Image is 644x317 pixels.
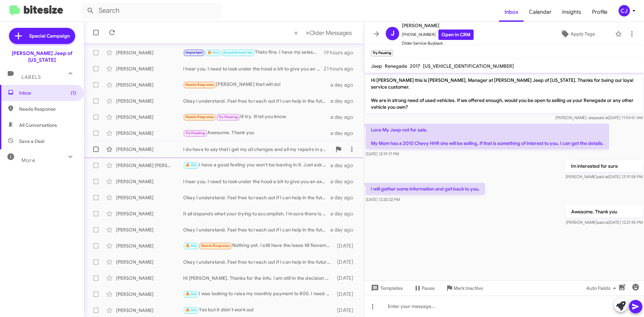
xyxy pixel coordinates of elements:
span: 🔥 Hot [185,244,197,248]
span: All Conversations [19,122,57,128]
div: [PERSON_NAME] [116,291,183,298]
span: 🔥 Hot [207,50,219,55]
span: said at [597,220,609,225]
div: [PERSON_NAME] [116,82,183,88]
div: a day ago [330,210,359,217]
span: More [21,157,35,163]
span: Needs Response [19,106,76,112]
p: Love My Jeep not for sale. My Mom has a 2010 Chevy HHR she will be selling, if that is something ... [366,124,609,149]
nav: Page navigation example [290,26,356,40]
div: a day ago [330,114,359,120]
a: Profile [587,2,613,22]
div: [PERSON_NAME] [116,259,183,265]
span: 🔥 Hot [185,163,197,167]
div: I do have to say that i get my oil changes and all my repairs in your service department. They ar... [183,146,332,153]
div: Okay I understand. Feel free to reach out if I can help in the future!👍 [183,194,330,201]
span: Older Service Buyback [402,40,474,47]
button: Auto Fields [581,282,624,294]
div: It all depends what your trying to accomplish. I'm sure there is some negative equity so it depen... [183,210,330,217]
span: » [306,29,309,37]
div: I was looking to raise my monthly payment to 800. I need to start looking again. I'll try and see... [183,290,334,298]
span: Insights [557,2,587,22]
span: 2017 [410,63,420,69]
div: Hi [PERSON_NAME]. Thanks for the info. I am still in the decision making process. [183,275,334,281]
a: Open in CRM [438,30,474,40]
span: 🔥 Hot [185,292,197,296]
div: [PERSON_NAME] [116,49,183,56]
div: Yes but it didn't work out [183,306,334,314]
span: Needs Response [201,244,230,248]
div: Okay I understand. Feel free to reach out if I can help in the future!👍 [183,98,330,104]
div: [PERSON_NAME] [116,65,183,72]
div: [PERSON_NAME] [116,98,183,104]
span: Mark Inactive [453,282,483,294]
div: [PERSON_NAME] [116,178,183,185]
span: said at [597,115,608,120]
button: CJ [613,5,637,16]
p: Im interested for sure [566,160,643,172]
div: a day ago [330,98,359,104]
span: Auto Fields [586,282,619,294]
span: [DATE] 12:20:32 PM [366,197,400,202]
div: a day ago [330,226,359,233]
div: [DATE] [334,243,359,249]
span: [US_VEHICLE_IDENTIFICATION_NUMBER] [423,63,514,69]
div: [PERSON_NAME] [116,146,183,153]
span: Inbox [19,90,76,96]
span: Jeep [371,63,382,69]
div: [PERSON_NAME] [116,114,183,120]
span: Try Pausing [185,131,205,135]
div: Ill try. Ill let you know. [183,113,330,121]
div: [PERSON_NAME] [116,210,183,217]
p: I will gather some information and get back to you. [366,183,485,195]
span: Appointment Set [223,50,253,55]
input: Search [81,3,222,19]
span: [PERSON_NAME] Jeep [DATE] 11:54:51 AM [555,115,643,120]
div: I have a good feeling you won't be leaving in it. Just ask for me once you are checked in and wil... [183,161,330,169]
div: Awesome. Thank you [183,129,330,137]
span: [PERSON_NAME] [DATE] 12:19:58 PM [566,174,643,179]
span: Special Campaign [29,33,70,39]
span: Pause [422,282,435,294]
span: [PERSON_NAME] [DATE] 12:21:45 PM [566,220,643,225]
small: Try Pausing [371,50,393,56]
span: Older Messages [309,29,352,37]
span: Renegade [385,63,407,69]
div: [PERSON_NAME] [116,130,183,137]
div: [PERSON_NAME] [116,275,183,281]
p: Awesome. Thank you [566,206,643,218]
div: I hear you. I need to look under the hood a bit to give you an exact number. It's absolutely wort... [183,178,330,185]
span: Needs Response [185,115,214,119]
span: [PHONE_NUMBER] [402,30,474,40]
div: a day ago [330,82,359,88]
div: [PERSON_NAME] [116,243,183,249]
div: Thats fine. I have my salesman [PERSON_NAME] ready when you get here to get some information so w... [183,49,324,56]
span: [DATE] 12:19:17 PM [366,151,399,156]
span: Needs Response [185,83,214,87]
div: CJ [619,5,630,16]
span: Templates [370,282,403,294]
a: Special Campaign [9,28,75,44]
div: [PERSON_NAME] [PERSON_NAME] [116,162,183,169]
div: [DATE] [334,275,359,281]
span: Calendar [524,2,557,22]
span: Save a Deal [19,138,44,145]
span: said at [597,174,608,179]
div: [DATE] [334,291,359,298]
div: 21 hours ago [324,65,359,72]
div: [PERSON_NAME] [116,194,183,201]
span: J [391,28,394,39]
div: [DATE] [334,259,359,265]
button: Previous [290,26,302,40]
button: Apply Tags [543,28,612,40]
a: Inbox [499,2,524,22]
div: Okay I understand. Feel free to reach out if I can help in the future!👍 [183,259,334,265]
div: [PERSON_NAME] that will do! [183,81,330,89]
button: Pause [408,282,440,294]
button: Templates [364,282,408,294]
span: Try Pausing [218,115,238,119]
div: a day ago [330,130,359,137]
span: Important [185,50,203,55]
span: (1) [71,90,76,96]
